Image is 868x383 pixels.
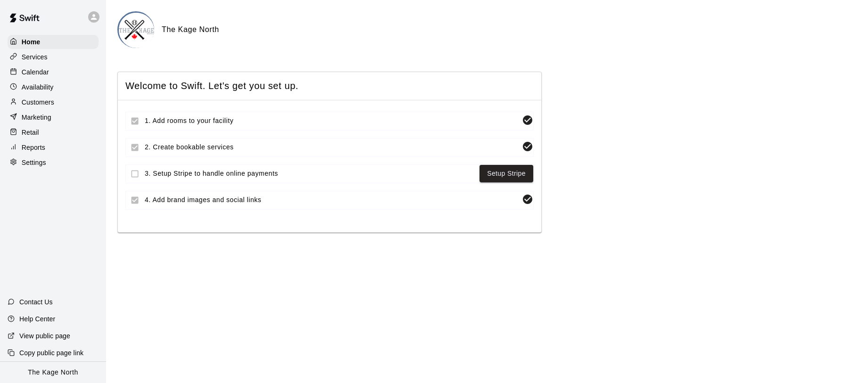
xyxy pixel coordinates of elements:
[8,65,99,79] a: Calendar
[22,37,41,47] p: Home
[22,67,49,77] p: Calendar
[125,80,534,92] span: Welcome to Swift. Let's get you set up.
[19,297,53,307] p: Contact Us
[479,165,533,182] button: Setup Stripe
[8,50,99,64] a: Services
[8,80,99,94] a: Availability
[487,168,526,179] a: Setup Stripe
[8,155,99,170] a: Settings
[8,125,99,139] a: Retail
[28,367,78,377] p: The Kage North
[8,110,99,124] a: Marketing
[145,116,518,126] span: 1. Add rooms to your facility
[119,13,154,48] img: The Kage North logo
[22,113,51,122] p: Marketing
[22,98,54,107] p: Customers
[22,143,45,152] p: Reports
[22,128,39,137] p: Retail
[19,331,70,341] p: View public page
[22,158,46,167] p: Settings
[19,314,55,324] p: Help Center
[8,95,99,109] a: Customers
[8,140,99,155] a: Reports
[22,82,54,92] p: Availability
[162,24,219,36] h6: The Kage North
[145,142,518,152] span: 2. Create bookable services
[145,169,476,179] span: 3. Setup Stripe to handle online payments
[8,35,99,49] a: Home
[19,348,83,358] p: Copy public page link
[145,195,518,205] span: 4. Add brand images and social links
[22,52,48,62] p: Services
